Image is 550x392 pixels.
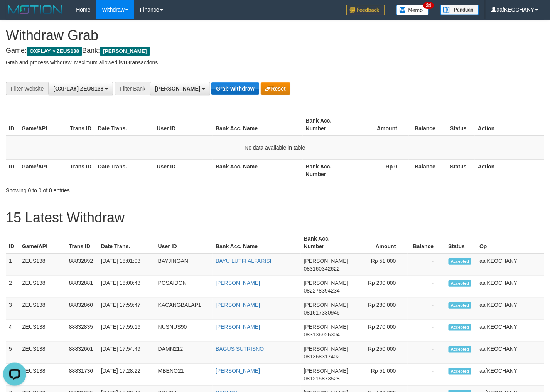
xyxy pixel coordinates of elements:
[304,353,340,360] span: Copy 081368317402 to clipboard
[408,320,445,342] td: -
[67,159,95,181] th: Trans ID
[216,324,260,330] a: [PERSON_NAME]
[66,276,98,298] td: 88832881
[98,276,155,298] td: [DATE] 18:00:43
[6,276,19,298] td: 2
[408,254,445,276] td: -
[476,364,544,386] td: aafKEOCHANY
[351,364,408,386] td: Rp 51,000
[6,159,19,181] th: ID
[447,159,475,181] th: Status
[440,5,479,15] img: panduan.png
[475,114,544,136] th: Action
[19,298,66,320] td: ZEUS138
[304,375,340,382] span: Copy 081215873528 to clipboard
[351,320,408,342] td: Rp 270,000
[6,254,19,276] td: 1
[449,368,472,375] span: Accepted
[213,232,301,254] th: Bank Acc. Name
[6,82,48,95] div: Filter Website
[98,232,155,254] th: Date Trans.
[211,82,259,95] button: Grab Withdraw
[3,3,26,26] button: Open LiveChat chat widget
[476,276,544,298] td: aafKEOCHANY
[155,320,213,342] td: NUSNUS90
[303,159,351,181] th: Bank Acc. Number
[6,232,19,254] th: ID
[100,47,150,56] span: [PERSON_NAME]
[19,320,66,342] td: ZEUS138
[409,159,447,181] th: Balance
[155,86,200,92] span: [PERSON_NAME]
[98,298,155,320] td: [DATE] 17:59:47
[216,346,264,352] a: BAGUS SUTRISNO
[66,232,98,254] th: Trans ID
[95,114,154,136] th: Date Trans.
[98,254,155,276] td: [DATE] 18:01:03
[409,114,447,136] th: Balance
[396,5,429,15] img: Button%20Memo.svg
[304,258,348,264] span: [PERSON_NAME]
[6,210,544,225] h1: 15 Latest Withdraw
[301,232,351,254] th: Bank Acc. Number
[304,302,348,308] span: [PERSON_NAME]
[476,298,544,320] td: aafKEOCHANY
[95,159,154,181] th: Date Trans.
[66,320,98,342] td: 88832835
[98,342,155,364] td: [DATE] 17:54:49
[304,288,340,294] span: Copy 082278394234 to clipboard
[445,232,477,254] th: Status
[98,320,155,342] td: [DATE] 17:59:16
[449,346,472,353] span: Accepted
[27,47,82,56] span: OXPLAY > ZEUS138
[154,114,213,136] th: User ID
[115,82,150,95] div: Filter Bank
[351,276,408,298] td: Rp 200,000
[6,183,223,194] div: Showing 0 to 0 of 0 entries
[351,342,408,364] td: Rp 250,000
[6,4,64,15] img: MOTION_logo.png
[66,254,98,276] td: 88832892
[304,331,340,338] span: Copy 083136926304 to clipboard
[304,280,348,286] span: [PERSON_NAME]
[423,2,434,9] span: 34
[67,114,95,136] th: Trans ID
[6,114,19,136] th: ID
[408,364,445,386] td: -
[66,364,98,386] td: 88831736
[19,364,66,386] td: ZEUS138
[19,232,66,254] th: Game/API
[48,82,113,95] button: [OXPLAY] ZEUS138
[476,320,544,342] td: aafKEOCHANY
[476,254,544,276] td: aafKEOCHANY
[19,254,66,276] td: ZEUS138
[98,364,155,386] td: [DATE] 17:28:22
[154,159,213,181] th: User ID
[216,280,260,286] a: [PERSON_NAME]
[53,86,103,92] span: [OXPLAY] ZEUS138
[351,114,409,136] th: Amount
[6,298,19,320] td: 3
[449,280,472,287] span: Accepted
[351,298,408,320] td: Rp 280,000
[155,298,213,320] td: KACANGBALAP1
[213,159,302,181] th: Bank Acc. Name
[408,232,445,254] th: Balance
[19,342,66,364] td: ZEUS138
[6,28,544,43] h1: Withdraw Grab
[449,324,472,331] span: Accepted
[6,47,544,55] h4: Game: Bank:
[155,342,213,364] td: DAMN212
[19,159,67,181] th: Game/API
[476,342,544,364] td: aafKEOCHANY
[304,266,340,272] span: Copy 083160342622 to clipboard
[155,254,213,276] td: BAYJINGAN
[304,310,340,316] span: Copy 081617330946 to clipboard
[261,82,290,95] button: Reset
[449,258,472,265] span: Accepted
[346,5,385,15] img: Feedback.jpg
[304,346,348,352] span: [PERSON_NAME]
[408,276,445,298] td: -
[6,136,544,160] td: No data available in table
[447,114,475,136] th: Status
